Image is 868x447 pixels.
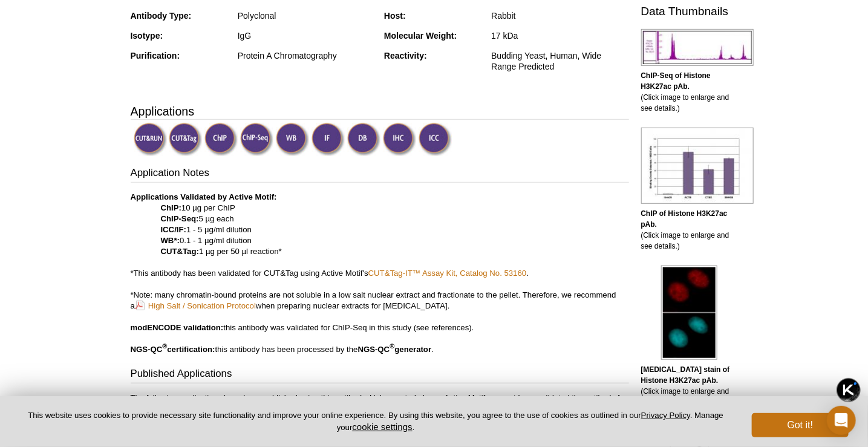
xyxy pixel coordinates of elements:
b: ChIP-Seq of Histone H3K27ac pAb. [641,71,711,91]
img: CUT&Tag Validated [169,123,202,156]
div: Open Intercom Messenger [827,406,856,435]
strong: ChIP: [161,203,181,212]
img: Immunocytochemistry Validated [419,123,452,156]
strong: ChIP-Seq: [161,214,199,223]
a: CUT&Tag-IT™ Assay Kit, Catalog No. 53160 [368,269,527,278]
img: Histone H3K27ac antibody (pAb) tested by ChIP. [641,128,754,204]
button: Got it! [752,413,849,437]
img: Western Blot Validated [276,123,309,156]
img: Histone H3K27ac antibody (pAb) tested by ChIP-Seq. [641,29,754,66]
b: modENCODE validation: [131,323,224,332]
img: ChIP-Seq Validated [240,123,273,156]
strong: Reactivity: [384,51,427,60]
img: Immunofluorescence Validated [312,123,345,156]
b: ChIP of Histone H3K27ac pAb. [641,209,728,229]
a: Privacy Policy [641,411,690,420]
p: This website uses cookies to provide necessary site functionality and improve your online experie... [19,410,732,433]
h3: Applications [131,102,629,120]
sup: ® [390,342,394,350]
div: Protein A Chromatography [238,50,375,61]
b: NGS-QC certification: [131,345,215,354]
strong: Isotype: [131,31,163,41]
img: Immunohistochemistry Validated [383,123,416,156]
h3: Published Applications [131,367,629,383]
strong: CUT&Tag: [161,247,199,256]
div: IgG [238,30,375,41]
button: cookie settings [352,422,412,432]
div: Rabbit [491,10,628,21]
p: 10 µg per ChIP 5 µg each 1 - 5 µg/ml dilution 0.1 - 1 µg/ml dilution 1 µg per 50 µl reaction* *Th... [131,192,629,355]
h3: Application Notes [131,166,629,183]
div: Polyclonal [238,10,375,21]
strong: Antibody Type: [131,11,192,21]
div: 17 kDa [491,30,628,41]
div: Budding Yeast, Human, Wide Range Predicted [491,50,628,72]
p: (Click image to enlarge and see details.) [641,70,738,114]
p: (Click image to enlarge and see details.) [641,208,738,252]
strong: Host: [384,11,406,21]
img: Dot Blot Validated [347,123,380,156]
strong: Molecular Weight: [384,31,457,41]
a: High Salt / Sonication Protocol [135,300,256,312]
img: ChIP Validated [204,123,238,156]
b: NGS-QC generator [358,345,432,354]
b: Applications Validated by Active Motif: [131,192,277,201]
p: (Click image to enlarge and see details.) [641,364,738,408]
img: Histone H3K27ac antibody (pAb) tested by immunofluorescence. [661,266,717,360]
sup: ® [162,342,167,350]
strong: Purification: [131,51,180,60]
img: CUT&RUN Validated [134,123,167,156]
b: [MEDICAL_DATA] stain of Histone H3K27ac pAb. [641,365,730,385]
strong: ICC/IF: [161,225,187,234]
h2: Data Thumbnails [641,6,738,17]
